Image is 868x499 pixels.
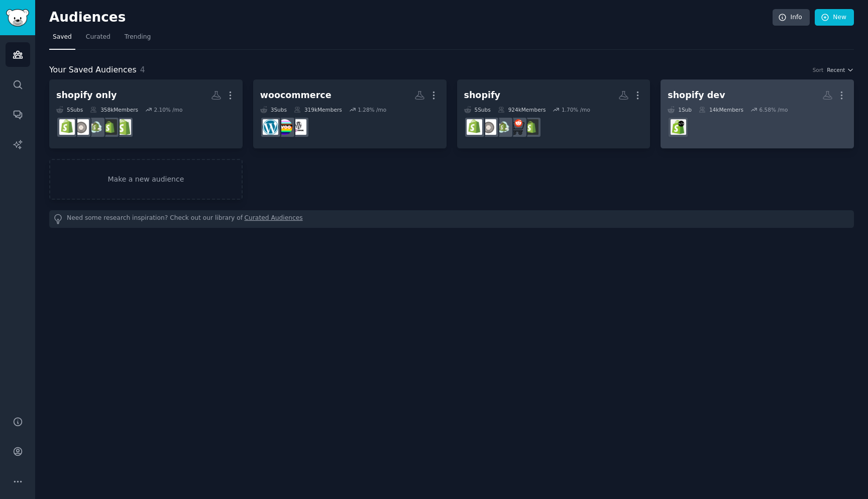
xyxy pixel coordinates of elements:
[294,106,342,113] div: 319k Members
[116,119,131,135] img: shopify_geeks
[49,79,243,148] a: shopify only5Subs358kMembers2.10% /moshopify_geeksShopifyWebsitesShopify_UsersShopifyeCommercesho...
[49,29,75,50] a: Saved
[245,214,303,224] a: Curated Audiences
[140,65,145,74] span: 4
[86,33,111,42] span: Curated
[523,119,538,135] img: ShopifyWebsites
[495,119,510,135] img: Shopify_Users
[464,89,500,102] div: shopify
[73,119,89,135] img: ShopifyeCommerce
[661,79,854,148] a: shopify dev1Sub14kMembers6.58% /moshopifyDev
[253,79,447,148] a: woocommerce3Subs319kMembers1.28% /moWooCommerce_PluginswoocommerceWordpress
[827,66,845,73] span: Recent
[277,119,292,135] img: woocommerce
[82,29,114,50] a: Curated
[49,10,773,26] h2: Audiences
[49,210,854,228] div: Need some research inspiration? Check out our library of
[49,64,137,76] span: Your Saved Audiences
[671,119,686,135] img: shopifyDev
[498,106,546,113] div: 924k Members
[668,106,692,113] div: 1 Sub
[125,33,151,42] span: Trending
[6,9,29,27] img: GummySearch logo
[457,79,650,148] a: shopify5Subs924kMembers1.70% /moShopifyWebsitesecommerceShopify_UsersShopifyeCommerceshopify
[813,66,824,73] div: Sort
[260,106,287,113] div: 3 Sub s
[56,106,83,113] div: 5 Sub s
[154,106,182,113] div: 2.10 % /mo
[49,159,243,200] a: Make a new audience
[59,119,75,135] img: shopify
[699,106,743,113] div: 14k Members
[562,106,590,113] div: 1.70 % /mo
[467,119,482,135] img: shopify
[509,119,524,135] img: ecommerce
[260,89,332,102] div: woocommerce
[291,119,306,135] img: WooCommerce_Plugins
[773,9,810,26] a: Info
[87,119,103,135] img: Shopify_Users
[358,106,386,113] div: 1.28 % /mo
[101,119,117,135] img: ShopifyWebsites
[121,29,154,50] a: Trending
[464,106,491,113] div: 5 Sub s
[759,106,788,113] div: 6.58 % /mo
[263,119,278,135] img: Wordpress
[815,9,854,26] a: New
[53,33,72,42] span: Saved
[827,66,854,73] button: Recent
[90,106,138,113] div: 358k Members
[481,119,496,135] img: ShopifyeCommerce
[56,89,117,102] div: shopify only
[668,89,725,102] div: shopify dev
